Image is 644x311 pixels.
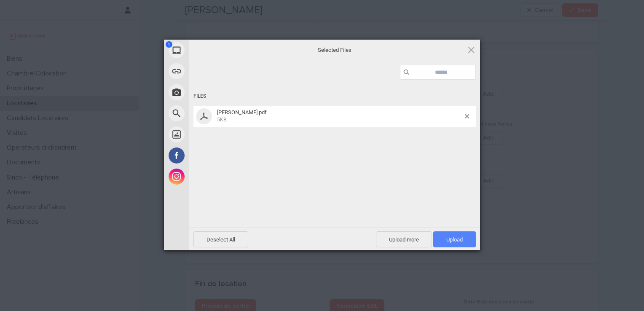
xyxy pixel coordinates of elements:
[217,109,267,115] span: [PERSON_NAME].pdf
[164,82,265,103] div: Take Photo
[376,231,432,247] span: Upload more
[164,124,265,145] div: Unsplash
[164,145,265,166] div: Facebook
[446,236,463,243] span: Upload
[250,46,419,54] span: Selected Files
[164,61,265,82] div: Link (URL)
[164,40,265,61] div: My Device
[433,231,476,247] span: Upload
[164,166,265,187] div: Instagram
[166,41,172,48] span: 1
[193,231,248,247] span: Deselect All
[467,45,476,54] span: Click here or hit ESC to close picker
[215,109,465,123] span: RIB Marie.pdf
[193,88,476,104] div: Files
[164,103,265,124] div: Web Search
[217,117,226,123] span: 5KB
